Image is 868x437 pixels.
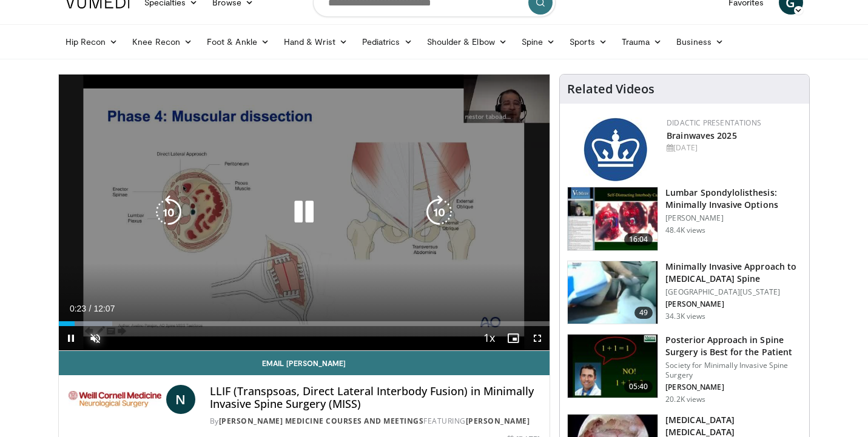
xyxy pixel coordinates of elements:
[665,299,802,309] p: [PERSON_NAME]
[59,321,550,326] div: Progress Bar
[466,416,530,426] a: [PERSON_NAME]
[69,385,161,414] img: Weill Cornell Medicine Courses and Meetings
[567,261,802,325] a: 49 Minimally Invasive Approach to [MEDICAL_DATA] Spine [GEOGRAPHIC_DATA][US_STATE] [PERSON_NAME] ...
[614,30,670,54] a: Trauma
[420,30,514,54] a: Shoulder & Elbow
[665,334,802,358] h3: Posterior Approach in Spine Surgery is Best for the Patient
[501,326,525,350] button: Enable picture-in-picture mode
[667,142,799,153] div: [DATE]
[665,261,802,285] h3: Minimally Invasive Approach to [MEDICAL_DATA] Spine
[665,382,802,392] p: [PERSON_NAME]
[210,385,540,411] h4: LLIF (Transpsoas, Direct Lateral Interbody Fusion) in Minimally Invasive Spine Surgery (MISS)
[125,30,200,54] a: Knee Recon
[665,361,802,380] p: Society for Minimally Invasive Spine Surgery
[568,335,658,398] img: 3b6f0384-b2b2-4baa-b997-2e524ebddc4b.150x105_q85_crop-smart_upscale.jpg
[665,213,802,223] p: [PERSON_NAME]
[525,326,550,350] button: Fullscreen
[665,312,705,321] p: 34.3K views
[584,118,647,181] img: 24fc6d06-05ab-49be-9020-6cb578b60684.png.150x105_q85_autocrop_double_scale_upscale_version-0.2.jpg
[624,381,653,393] span: 05:40
[83,326,107,350] button: Unmute
[200,30,277,54] a: Foot & Ankle
[568,261,658,324] img: 38787_0000_3.png.150x105_q85_crop-smart_upscale.jpg
[667,130,737,141] a: Brainwaves 2025
[89,304,92,313] span: /
[665,187,802,211] h3: Lumbar Spondylolisthesis: Minimally Invasive Options
[166,385,195,414] a: N
[59,351,550,375] a: Email [PERSON_NAME]
[277,30,355,54] a: Hand & Wrist
[59,75,550,351] video-js: Video Player
[219,416,424,426] a: [PERSON_NAME] Medicine Courses and Meetings
[567,82,654,96] h4: Related Videos
[514,30,562,54] a: Spine
[567,187,802,251] a: 16:04 Lumbar Spondylolisthesis: Minimally Invasive Options [PERSON_NAME] 48.4K views
[665,395,705,404] p: 20.2K views
[665,225,705,235] p: 48.4K views
[665,287,802,297] p: [GEOGRAPHIC_DATA][US_STATE]
[58,30,126,54] a: Hip Recon
[59,326,83,350] button: Pause
[624,233,653,245] span: 16:04
[567,334,802,404] a: 05:40 Posterior Approach in Spine Surgery is Best for the Patient Society for Minimally Invasive ...
[210,416,540,427] div: By FEATURING
[667,118,799,128] div: Didactic Presentations
[562,30,614,54] a: Sports
[93,304,115,313] span: 12:07
[355,30,420,54] a: Pediatrics
[70,304,86,313] span: 0:23
[669,30,731,54] a: Business
[477,326,501,350] button: Playback Rate
[568,187,658,250] img: 9f1438f7-b5aa-4a55-ab7b-c34f90e48e66.150x105_q85_crop-smart_upscale.jpg
[634,307,653,319] span: 49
